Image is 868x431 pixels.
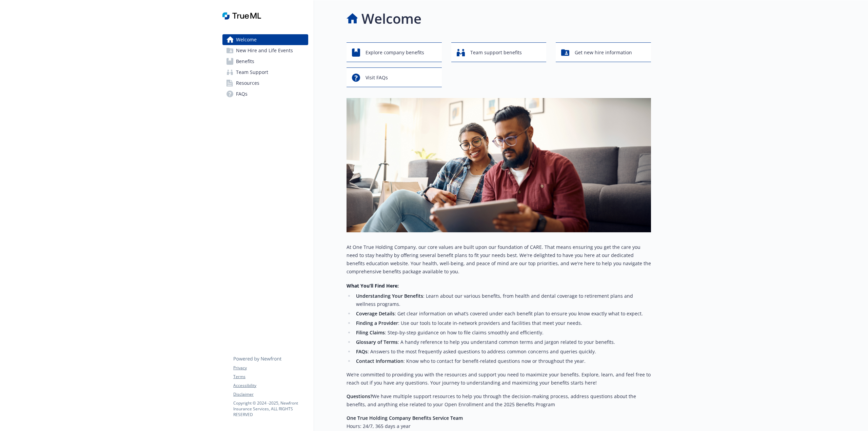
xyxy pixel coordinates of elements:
strong: Contact Information [356,358,403,364]
span: Resources [236,78,259,89]
button: Visit FAQs [347,67,442,87]
a: Welcome [222,34,308,45]
a: Accessibility [233,383,308,389]
strong: Questions? [347,393,372,399]
li: : Step-by-step guidance on how to file claims smoothly and efficiently. [354,329,651,337]
a: New Hire and Life Events [222,45,308,56]
a: Terms [233,374,308,380]
p: We have multiple support resources to help you through the decision-making process, address quest... [347,392,651,409]
strong: FAQs [356,348,368,355]
a: FAQs [222,89,308,99]
strong: Coverage Details [356,310,395,317]
a: Resources [222,78,308,89]
li: : Answers to the most frequently asked questions to address common concerns and queries quickly. [354,348,651,356]
span: Team Support [236,67,268,78]
span: Benefits [236,56,254,67]
span: Welcome [236,34,257,45]
span: Get new hire information [575,46,632,59]
strong: Finding a Provider [356,320,398,326]
li: : Use our tools to locate in-network providers and facilities that meet your needs. [354,319,651,327]
strong: What You’ll Find Here: [347,282,399,289]
button: Explore company benefits [347,42,442,62]
a: Disclaimer [233,391,308,397]
a: Benefits [222,56,308,67]
span: New Hire and Life Events [236,45,293,56]
strong: Filing Claims [356,329,385,336]
a: Privacy [233,365,308,371]
span: Explore company benefits [366,46,424,59]
strong: One True Holding Company Benefits Service Team [347,415,463,421]
button: Team support benefits [451,42,547,62]
button: Get new hire information [556,42,651,62]
strong: Glossary of Terms [356,339,398,345]
li: : Learn about our various benefits, from health and dental coverage to retirement plans and welln... [354,292,651,308]
li: : Know who to contact for benefit-related questions now or throughout the year. [354,357,651,365]
li: : Get clear information on what’s covered under each benefit plan to ensure you know exactly what... [354,310,651,318]
span: Visit FAQs [366,71,388,84]
p: At One True Holding Company, our core values are built upon our foundation of CARE. That means en... [347,243,651,276]
span: Team support benefits [470,46,522,59]
img: overview page banner [347,98,651,232]
h1: Welcome [361,8,421,29]
span: FAQs [236,89,248,99]
strong: Understanding Your Benefits [356,293,423,299]
h6: Hours: 24/7, 365 days a year [347,422,651,430]
p: Copyright © 2024 - 2025 , Newfront Insurance Services, ALL RIGHTS RESERVED [233,400,308,417]
a: Team Support [222,67,308,78]
li: : A handy reference to help you understand common terms and jargon related to your benefits. [354,338,651,346]
p: We’re committed to providing you with the resources and support you need to maximize your benefit... [347,371,651,387]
